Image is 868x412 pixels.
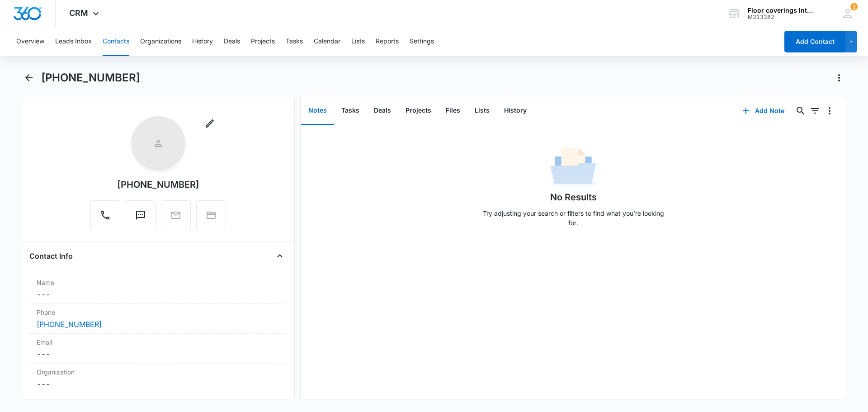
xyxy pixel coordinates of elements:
[334,97,367,125] button: Tasks
[126,200,156,230] button: Text
[41,71,140,85] h1: [PHONE_NUMBER]
[822,104,837,118] button: Overflow Menu
[748,7,814,14] div: account name
[351,27,365,56] button: Lists
[90,200,120,230] button: Call
[784,31,845,52] button: Add Contact
[410,27,434,56] button: Settings
[832,71,846,85] button: Actions
[37,289,280,300] dd: ---
[103,27,129,56] button: Contacts
[224,27,240,56] button: Deals
[37,337,280,347] label: Email
[29,251,73,261] h4: Contact Info
[140,27,181,56] button: Organizations
[37,379,280,389] dd: ---
[286,27,303,56] button: Tasks
[16,27,44,56] button: Overview
[733,100,793,122] button: Add Note
[37,278,280,287] label: Name
[37,319,102,330] a: [PHONE_NUMBER]
[126,214,156,222] a: Text
[251,27,275,56] button: Projects
[37,397,280,406] label: Address
[314,27,340,56] button: Calendar
[55,27,92,56] button: Leads Inbox
[497,97,534,125] button: History
[29,304,287,334] div: Phone[PHONE_NUMBER]
[301,97,334,125] button: Notes
[850,3,858,10] div: notifications count
[467,97,497,125] button: Lists
[376,27,399,56] button: Reports
[550,190,597,204] h1: No Results
[748,14,814,20] div: account id
[192,27,213,56] button: History
[90,214,120,222] a: Call
[478,208,668,227] p: Try adjusting your search or filters to find what you’re looking for.
[22,71,36,85] button: Back
[367,97,398,125] button: Deals
[29,364,287,393] div: Organization---
[117,178,199,191] div: [PHONE_NUMBER]
[273,249,287,263] button: Close
[551,145,596,190] img: No Data
[29,274,287,304] div: Name---
[439,97,467,125] button: Files
[29,334,287,364] div: Email---
[850,3,858,10] span: 2
[69,8,88,18] span: CRM
[793,104,808,118] button: Search...
[37,308,280,317] label: Phone
[808,104,822,118] button: Filters
[37,349,280,360] dd: ---
[37,367,280,377] label: Organization
[398,97,439,125] button: Projects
